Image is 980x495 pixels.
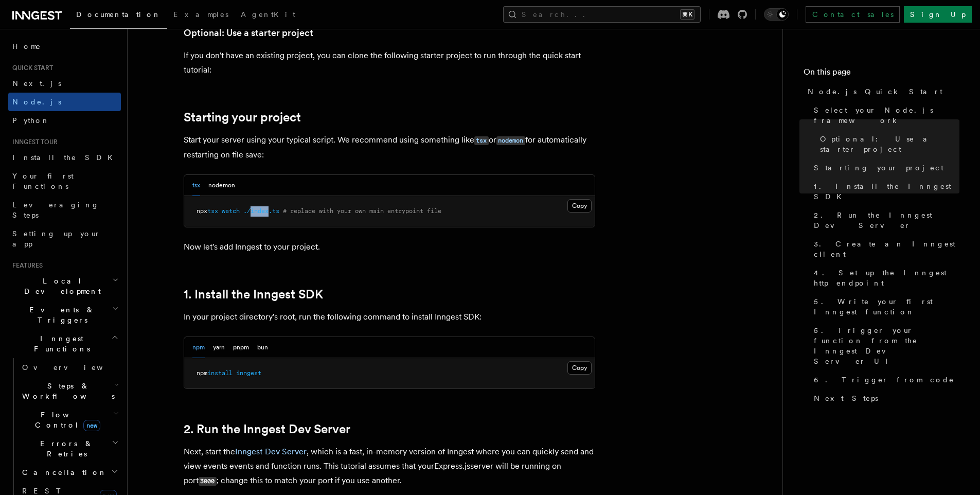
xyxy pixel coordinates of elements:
[567,361,592,375] button: Copy
[810,177,959,206] a: 1. Install the Inngest SDK
[18,438,112,459] span: Errors & Retries
[8,64,53,72] span: Quick start
[764,8,789,21] button: Toggle dark mode
[12,116,50,125] span: Python
[222,207,240,215] span: watch
[173,10,228,19] span: Examples
[496,136,525,145] code: nodemon
[257,337,268,358] button: bun
[199,477,217,486] code: 3000
[184,287,323,302] a: 1. Install the Inngest SDK
[8,148,121,167] a: Install the SDK
[814,375,954,385] span: 6. Trigger from code
[18,381,115,401] span: Steps & Workflows
[22,363,128,372] span: Overview
[8,93,121,111] a: Node.js
[12,201,99,219] span: Leveraging Steps
[808,86,942,97] span: Node.js Quick Start
[235,3,301,28] a: AgentKit
[12,172,74,190] span: Your first Functions
[820,134,959,154] span: Optional: Use a starter project
[12,98,61,106] span: Node.js
[18,405,121,434] button: Flow Controlnew
[8,224,121,253] a: Setting up your app
[810,235,959,263] a: 3. Create an Inngest client
[8,37,121,56] a: Home
[810,263,959,292] a: 4. Set up the Inngest http endpoint
[814,268,959,288] span: 4. Set up the Inngest http endpoint
[804,66,959,82] h4: On this page
[18,358,121,377] a: Overview
[207,369,233,377] span: install
[810,370,959,389] a: 6. Trigger from code
[213,337,225,358] button: yarn
[243,207,279,215] span: ./index.ts
[810,101,959,130] a: Select your Node.js framework
[810,292,959,321] a: 5. Write your first Inngest function
[814,181,959,202] span: 1. Install the Inngest SDK
[8,74,121,93] a: Next.js
[283,207,441,215] span: # replace with your own main entrypoint file
[8,305,112,325] span: Events & Triggers
[184,26,313,40] a: Optional: Use a starter project
[814,296,959,317] span: 5. Write your first Inngest function
[184,240,595,254] p: Now let's add Inngest to your project.
[8,196,121,224] a: Leveraging Steps
[8,276,112,296] span: Local Development
[83,420,100,431] span: new
[184,110,301,125] a: Starting your project
[207,207,218,215] span: tsx
[904,6,972,23] a: Sign Up
[167,3,235,28] a: Examples
[814,325,959,366] span: 5. Trigger your function from the Inngest Dev Server UI
[814,210,959,231] span: 2. Run the Inngest Dev Server
[567,199,592,213] button: Copy
[184,310,595,324] p: In your project directory's root, run the following command to install Inngest SDK:
[8,333,111,354] span: Inngest Functions
[814,163,943,173] span: Starting your project
[810,389,959,408] a: Next Steps
[18,467,107,478] span: Cancellation
[12,229,101,248] span: Setting up your app
[192,175,200,196] button: tsx
[184,48,595,77] p: If you don't have an existing project, you can clone the following starter project to run through...
[197,207,207,215] span: npx
[8,167,121,196] a: Your first Functions
[496,135,525,145] a: nodemon
[816,130,959,158] a: Optional: Use a starter project
[8,300,121,329] button: Events & Triggers
[241,10,295,19] span: AgentKit
[184,422,350,436] a: 2. Run the Inngest Dev Server
[810,206,959,235] a: 2. Run the Inngest Dev Server
[18,377,121,405] button: Steps & Workflows
[235,447,307,456] a: Inngest Dev Server
[8,111,121,130] a: Python
[12,79,61,87] span: Next.js
[70,3,167,29] a: Documentation
[814,239,959,259] span: 3. Create an Inngest client
[503,6,701,23] button: Search...⌘K
[814,393,878,403] span: Next Steps
[18,463,121,482] button: Cancellation
[8,261,43,270] span: Features
[810,321,959,370] a: 5. Trigger your function from the Inngest Dev Server UI
[8,272,121,300] button: Local Development
[8,138,58,146] span: Inngest tour
[810,158,959,177] a: Starting your project
[680,9,694,20] kbd: ⌘K
[12,41,41,51] span: Home
[233,337,249,358] button: pnpm
[474,136,489,145] code: tsx
[12,153,119,162] span: Install the SDK
[474,135,489,145] a: tsx
[208,175,235,196] button: nodemon
[184,445,595,488] p: Next, start the , which is a fast, in-memory version of Inngest where you can quickly send and vi...
[8,329,121,358] button: Inngest Functions
[236,369,261,377] span: inngest
[197,369,207,377] span: npm
[192,337,205,358] button: npm
[814,105,959,126] span: Select your Node.js framework
[184,133,595,162] p: Start your server using your typical script. We recommend using something like or for automatical...
[18,434,121,463] button: Errors & Retries
[806,6,900,23] a: Contact sales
